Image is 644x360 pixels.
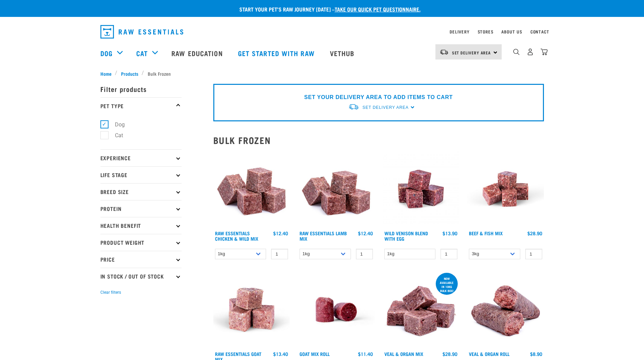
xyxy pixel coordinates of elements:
img: van-moving.png [439,49,449,55]
img: Raw Essentials Chicken Lamb Beef Bulk Minced Raw Dog Food Roll Unwrapped [298,271,375,348]
label: Cat [104,131,126,140]
div: $12.40 [358,231,373,236]
input: 1 [525,249,542,259]
a: Home [100,70,115,77]
div: now available in 10kg bulk box! [436,273,458,296]
button: Clear filters [100,289,121,295]
a: Raw Essentials Chicken & Wild Mix [215,232,258,240]
p: In Stock / Out Of Stock [100,268,182,285]
label: Dog [104,120,127,129]
div: $8.90 [530,351,542,357]
p: Experience [100,149,182,166]
img: user.png [527,48,534,55]
p: Life Stage [100,166,182,183]
a: Vethub [323,40,363,67]
img: home-icon@2x.png [541,48,548,55]
div: $13.40 [273,351,288,357]
p: Protein [100,200,182,217]
a: Veal & Organ Mix [384,353,423,355]
a: Raw Essentials Lamb Mix [300,232,347,240]
a: Cat [136,48,148,58]
input: 1 [356,249,373,259]
span: Set Delivery Area [452,51,491,54]
a: Dog [100,48,113,58]
img: ?1041 RE Lamb Mix 01 [298,151,375,227]
a: Delivery [450,30,469,33]
p: SET YOUR DELIVERY AREA TO ADD ITEMS TO CART [304,93,453,101]
img: Pile Of Cubed Chicken Wild Meat Mix [213,151,290,227]
a: Beef & Fish Mix [469,232,503,234]
nav: breadcrumbs [100,70,544,77]
nav: dropdown navigation [95,22,549,41]
h2: Bulk Frozen [213,135,544,145]
p: Pet Type [100,97,182,114]
div: $13.90 [443,231,457,236]
a: Stores [478,30,494,33]
div: $12.40 [273,231,288,236]
span: Set Delivery Area [362,105,408,110]
a: Get started with Raw [231,40,323,67]
a: Goat Mix Roll [300,353,330,355]
img: van-moving.png [348,103,359,111]
p: Product Weight [100,234,182,251]
p: Price [100,251,182,268]
a: Wild Venison Blend with Egg [384,232,428,240]
span: Products [121,70,138,77]
a: take our quick pet questionnaire. [335,7,421,10]
img: 1158 Veal Organ Mix 01 [383,271,459,348]
input: 1 [271,249,288,259]
p: Health Benefit [100,217,182,234]
p: Breed Size [100,183,182,200]
a: Veal & Organ Roll [469,353,509,355]
a: Products [117,70,142,77]
img: Raw Essentials Logo [100,25,183,39]
img: Venison Egg 1616 [383,151,459,227]
img: Goat M Ix 38448 [213,271,290,348]
img: home-icon-1@2x.png [513,49,520,55]
div: $28.90 [443,351,457,357]
input: 1 [440,249,457,259]
a: Raw Education [165,40,231,67]
p: Filter products [100,80,182,97]
img: Veal Organ Mix Roll 01 [467,271,544,348]
div: $28.90 [527,231,542,236]
a: Contact [530,30,549,33]
a: About Us [501,30,522,33]
img: Beef Mackerel 1 [467,151,544,227]
span: Home [100,70,112,77]
div: $11.40 [358,351,373,357]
